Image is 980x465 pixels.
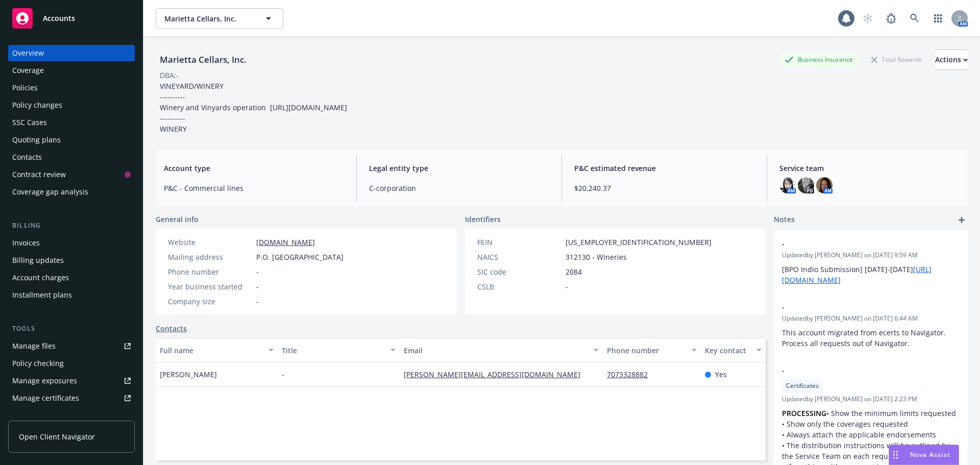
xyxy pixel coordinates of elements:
[404,345,587,356] div: Email
[774,230,968,293] div: -Updatedby [PERSON_NAME] on [DATE] 9:59 AM[BPO Indio Submission] [DATE]-[DATE][URL][DOMAIN_NAME]
[8,407,135,424] a: Manage claims
[12,390,79,406] div: Manage certificates
[8,287,135,303] a: Installment plans
[12,80,38,96] div: Policies
[566,281,568,292] span: -
[156,323,187,334] a: Contacts
[282,369,284,380] span: -
[12,184,88,200] div: Coverage gap analysis
[8,149,135,165] a: Contacts
[8,97,135,113] a: Policy changes
[400,338,603,362] button: Email
[816,177,832,193] img: photo
[12,132,61,148] div: Quoting plans
[19,431,95,442] span: Open Client Navigator
[889,445,959,465] button: Nova Assist
[164,183,344,193] span: P&C - Commercial lines
[782,238,933,249] span: -
[701,338,766,362] button: Key contact
[369,183,549,193] span: C-corporation
[782,328,948,348] span: This account migrated from ecerts to Navigator. Process all requests out of Navigator.
[607,370,656,379] a: 7073328882
[12,97,62,113] div: Policy changes
[12,45,44,61] div: Overview
[705,345,750,356] div: Key contact
[12,235,40,251] div: Invoices
[779,177,796,193] img: photo
[160,369,217,380] span: [PERSON_NAME]
[278,338,400,362] button: Title
[256,252,344,262] span: P.O. [GEOGRAPHIC_DATA]
[8,373,135,389] a: Manage exposures
[574,163,754,174] span: P&C estimated revenue
[12,149,42,165] div: Contacts
[282,345,384,356] div: Title
[574,183,754,193] span: $20,240.37
[8,221,135,231] div: Billing
[8,390,135,406] a: Manage certificates
[256,296,259,307] span: -
[168,252,252,262] div: Mailing address
[857,8,878,29] a: Start snowing
[12,166,66,183] div: Contract review
[12,270,69,286] div: Account charges
[782,302,933,312] span: -
[168,296,252,307] div: Company size
[164,163,344,174] span: Account type
[164,13,253,24] span: Marietta Cellars, Inc.
[782,395,960,404] span: Updated by [PERSON_NAME] on [DATE] 2:23 PM
[8,355,135,372] a: Policy checking
[8,324,135,334] div: Tools
[8,80,135,96] a: Policies
[779,163,960,174] span: Service team
[256,281,259,292] span: -
[928,8,948,29] a: Switch app
[160,81,347,134] span: VINEYARD/WINERY ---------- Winery and Vinyards operation [URL][DOMAIN_NAME] ---------- WINERY
[156,8,283,29] button: Marietta Cellars, Inc.
[715,369,727,380] span: Yes
[12,373,77,389] div: Manage exposures
[168,237,252,248] div: Website
[12,252,64,268] div: Billing updates
[782,408,826,418] strong: PROCESSING
[160,70,179,81] div: DBA: -
[8,235,135,251] a: Invoices
[156,214,199,225] span: General info
[8,114,135,131] a: SSC Cases
[782,264,960,285] p: [BPO Indio Submission] [DATE]-[DATE]
[12,407,64,424] div: Manage claims
[566,237,712,248] span: [US_EMPLOYER_IDENTIFICATION_NUMBER]
[256,237,315,247] a: [DOMAIN_NAME]
[774,214,795,226] span: Notes
[8,62,135,79] a: Coverage
[881,8,901,29] a: Report a Bug
[12,287,72,303] div: Installment plans
[904,8,925,29] a: Search
[168,281,252,292] div: Year business started
[774,293,968,357] div: -Updatedby [PERSON_NAME] on [DATE] 6:44 AMThis account migrated from ecerts to Navigator. Process...
[160,345,262,356] div: Full name
[910,450,950,459] span: Nova Assist
[404,370,589,379] a: [PERSON_NAME][EMAIL_ADDRESS][DOMAIN_NAME]
[12,62,44,79] div: Coverage
[8,132,135,148] a: Quoting plans
[156,53,251,66] div: Marietta Cellars, Inc.
[12,355,64,372] div: Policy checking
[43,14,75,22] span: Accounts
[256,266,259,277] span: -
[168,266,252,277] div: Phone number
[866,53,927,66] div: Total Rewards
[156,338,278,362] button: Full name
[8,4,135,33] a: Accounts
[12,338,56,354] div: Manage files
[477,281,561,292] div: CSLB
[477,237,561,248] div: FEIN
[779,53,858,66] div: Business Insurance
[8,338,135,354] a: Manage files
[782,251,960,260] span: Updated by [PERSON_NAME] on [DATE] 9:59 AM
[477,266,561,277] div: SIC code
[8,270,135,286] a: Account charges
[955,214,968,226] a: add
[8,45,135,61] a: Overview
